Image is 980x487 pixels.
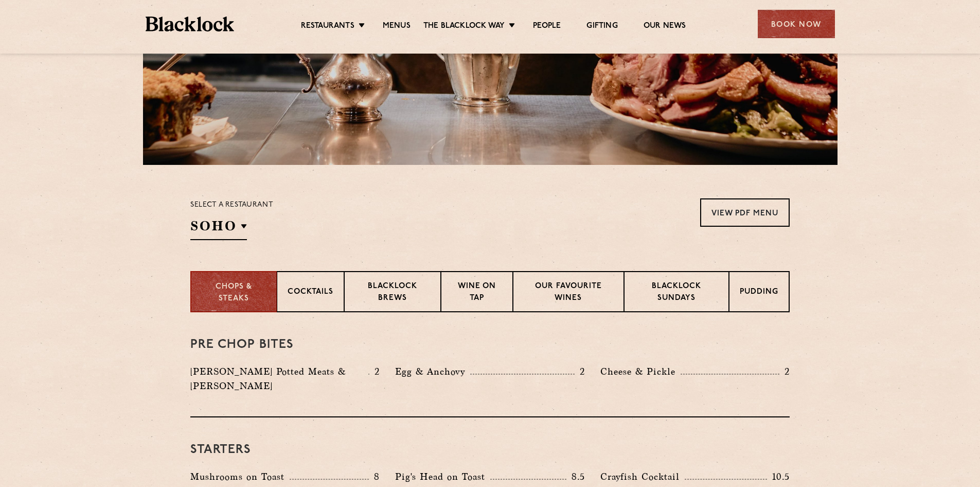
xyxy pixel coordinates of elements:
[644,21,686,32] a: Our News
[575,365,585,378] p: 2
[524,281,613,305] p: Our favourite wines
[767,470,790,483] p: 10.5
[190,217,247,240] h2: SOHO
[395,364,470,379] p: Egg & Anchovy
[202,281,266,305] p: Chops & Steaks
[190,469,290,484] p: Mushrooms on Toast
[600,364,681,379] p: Cheese & Pickle
[740,287,778,299] p: Pudding
[190,338,790,351] h3: Pre Chop Bites
[395,469,490,484] p: Pig's Head on Toast
[533,21,561,32] a: People
[758,10,835,38] div: Book Now
[355,281,430,305] p: Blacklock Brews
[586,21,617,32] a: Gifting
[288,287,333,299] p: Cocktails
[566,470,585,483] p: 8.5
[369,470,380,483] p: 8
[190,364,368,393] p: [PERSON_NAME] Potted Meats & [PERSON_NAME]
[190,198,273,212] p: Select a restaurant
[452,281,502,305] p: Wine on Tap
[146,16,235,31] img: BL_Textured_Logo-footer-cropped.svg
[423,21,505,32] a: The Blacklock Way
[383,21,411,32] a: Menus
[600,469,685,484] p: Crayfish Cocktail
[190,443,790,457] h3: Starters
[779,365,790,378] p: 2
[301,21,354,32] a: Restaurants
[369,365,380,378] p: 2
[635,281,718,305] p: Blacklock Sundays
[700,198,790,227] a: View PDF Menu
